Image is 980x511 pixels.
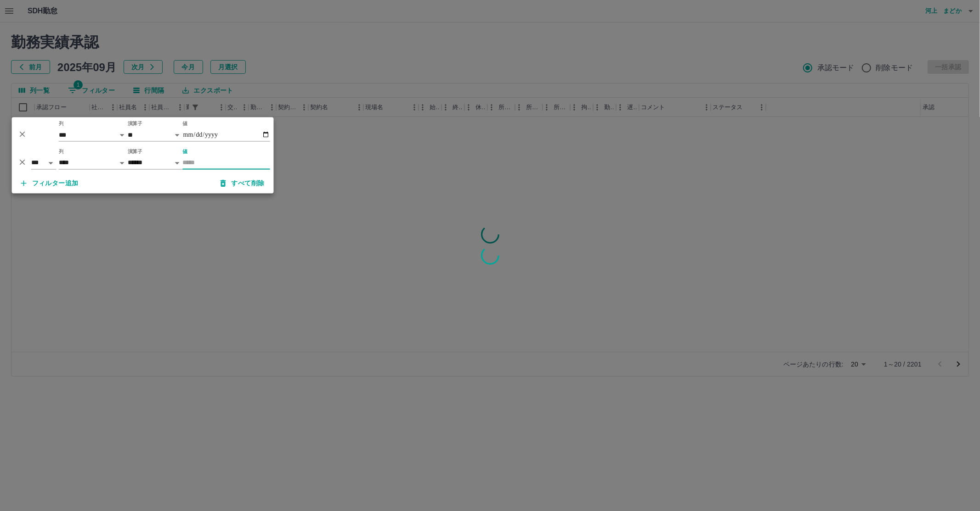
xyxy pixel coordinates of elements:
[183,148,188,155] label: 値
[14,175,86,192] button: フィルター追加
[31,156,57,170] select: 論理演算子
[59,120,64,127] label: 列
[128,120,142,127] label: 演算子
[213,175,272,192] button: すべて削除
[16,127,29,141] button: 削除
[183,120,188,127] label: 値
[128,148,142,155] label: 演算子
[59,148,64,155] label: 列
[16,155,29,169] button: 削除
